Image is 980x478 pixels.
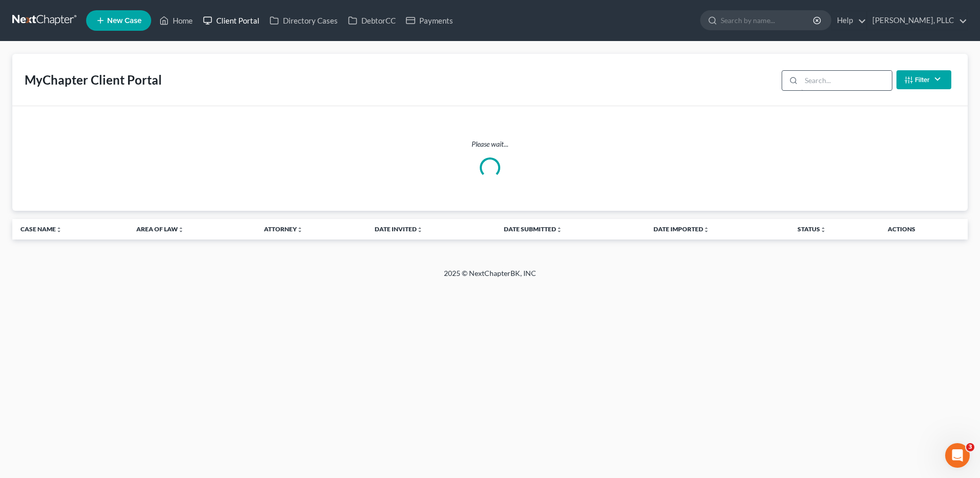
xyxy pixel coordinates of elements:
[136,225,184,233] a: Area of Lawunfold_more
[966,443,974,451] span: 3
[21,225,62,233] a: Case Nameunfold_more
[417,227,423,233] i: unfold_more
[945,443,970,468] iframe: Intercom live chat
[198,11,264,30] a: Client Portal
[178,227,184,233] i: unfold_more
[556,227,562,233] i: unfold_more
[375,225,423,233] a: Date Invitedunfold_more
[25,72,162,88] div: MyChapter Client Portal
[703,227,709,233] i: unfold_more
[154,11,198,30] a: Home
[21,139,959,149] p: Please wait...
[880,219,968,240] th: Actions
[198,268,782,287] div: 2025 © NextChapterBK, INC
[107,17,141,25] span: New Case
[820,227,826,233] i: unfold_more
[801,71,892,90] input: Search...
[896,70,951,89] button: Filter
[721,11,814,30] input: Search by name...
[401,11,458,30] a: Payments
[56,227,62,233] i: unfold_more
[504,225,562,233] a: Date Submittedunfold_more
[798,225,826,233] a: Statusunfold_more
[264,225,303,233] a: Attorneyunfold_more
[654,225,709,233] a: Date Importedunfold_more
[264,11,343,30] a: Directory Cases
[297,227,303,233] i: unfold_more
[343,11,401,30] a: DebtorCC
[867,11,967,30] a: [PERSON_NAME], PLLC
[832,11,866,30] a: Help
